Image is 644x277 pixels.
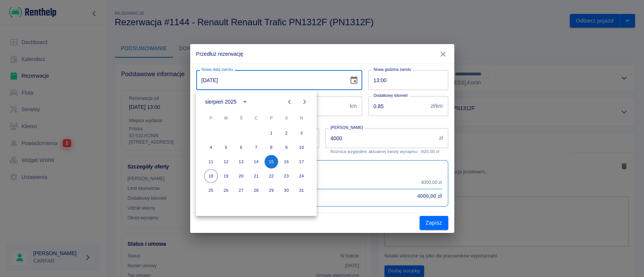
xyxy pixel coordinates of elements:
[280,184,293,197] button: 30
[249,155,263,168] button: 14
[295,141,308,154] button: 10
[201,67,233,72] label: Nowa data zwrotu
[295,184,308,197] button: 31
[219,110,233,125] span: wtorek
[204,169,218,183] button: 18
[264,141,278,154] button: 8
[295,169,308,183] button: 24
[219,169,233,183] button: 19
[280,110,293,125] span: sobota
[282,94,297,109] button: Previous month
[204,184,218,197] button: 25
[249,141,263,154] button: 7
[190,44,454,64] h2: Przedłuż rezerwację
[204,155,218,168] button: 11
[295,126,308,140] button: 3
[280,169,293,183] button: 23
[219,184,233,197] button: 26
[234,141,248,154] button: 6
[280,141,293,154] button: 9
[264,110,278,125] span: piątek
[234,110,248,125] span: środa
[219,155,233,168] button: 12
[421,179,442,186] p: 4000,00 zł
[297,94,312,109] button: Next month
[205,98,236,106] div: sierpień 2025
[196,70,343,90] input: DD-MM-YYYY
[219,141,233,154] button: 5
[325,128,436,148] input: Kwota wynajmu od początkowej daty, nie samego aneksu.
[439,134,443,142] p: zł
[280,155,293,168] button: 16
[203,167,442,174] h6: Podsumowanie
[346,73,361,88] button: Choose date, selected date is 15 sie 2025
[368,70,443,90] input: hh:mm
[350,102,357,110] p: km
[264,169,278,183] button: 22
[249,110,263,125] span: czwartek
[373,93,408,98] label: Dodatkowy kilometr
[249,169,263,183] button: 21
[295,155,308,168] button: 17
[204,141,218,154] button: 4
[204,110,218,125] span: poniedziałek
[417,192,442,200] h6: 4000,00 zł
[234,184,248,197] button: 27
[234,169,248,183] button: 20
[264,126,278,140] button: 1
[420,216,448,230] button: Zapisz
[239,95,252,108] button: calendar view is open, switch to year view
[330,125,363,130] label: [PERSON_NAME]
[264,155,278,168] button: 15
[249,184,263,197] button: 28
[330,149,443,154] p: Różnica względem aktualnej kwoty wynajmu: -920,00 zł
[280,126,293,140] button: 2
[430,102,443,110] p: zł/km
[234,155,248,168] button: 13
[264,184,278,197] button: 29
[373,67,411,72] label: Nowa godzina zwrotu
[295,110,308,125] span: niedziela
